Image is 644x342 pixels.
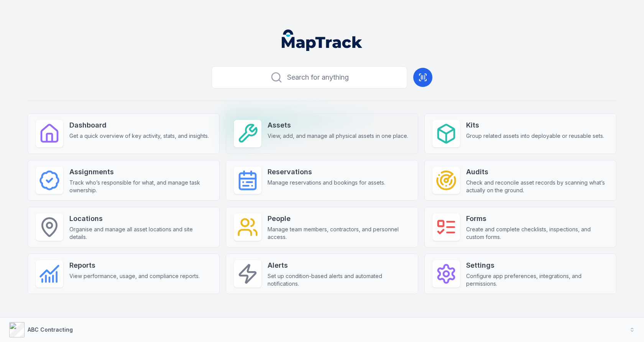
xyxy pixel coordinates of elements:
[268,260,410,271] strong: Alerts
[268,179,385,187] span: Manage reservations and bookings for assets.
[69,260,200,271] strong: Reports
[466,132,604,140] span: Group related assets into deployable or reusable sets.
[268,132,408,140] span: View, add, and manage all physical assets in one place.
[226,207,418,247] a: PeopleManage team members, contractors, and personnel access.
[466,120,604,131] strong: Kits
[268,167,385,177] strong: Reservations
[424,113,616,154] a: KitsGroup related assets into deployable or reusable sets.
[28,207,220,247] a: LocationsOrganise and manage all asset locations and site details.
[69,213,212,224] strong: Locations
[424,160,616,201] a: AuditsCheck and reconcile asset records by scanning what’s actually on the ground.
[268,213,410,224] strong: People
[226,113,418,154] a: AssetsView, add, and manage all physical assets in one place.
[268,226,410,241] span: Manage team members, contractors, and personnel access.
[69,167,212,177] strong: Assignments
[466,213,608,224] strong: Forms
[69,179,212,194] span: Track who’s responsible for what, and manage task ownership.
[69,120,209,131] strong: Dashboard
[28,326,73,333] strong: ABC Contracting
[466,179,608,194] span: Check and reconcile asset records by scanning what’s actually on the ground.
[268,272,410,288] span: Set up condition-based alerts and automated notifications.
[212,66,407,88] button: Search for anything
[466,226,608,241] span: Create and complete checklists, inspections, and custom forms.
[226,160,418,201] a: ReservationsManage reservations and bookings for assets.
[69,272,200,280] span: View performance, usage, and compliance reports.
[466,272,608,288] span: Configure app preferences, integrations, and permissions.
[466,260,608,271] strong: Settings
[226,254,418,294] a: AlertsSet up condition-based alerts and automated notifications.
[69,132,209,140] span: Get a quick overview of key activity, stats, and insights.
[466,167,608,177] strong: Audits
[424,254,616,294] a: SettingsConfigure app preferences, integrations, and permissions.
[28,160,220,201] a: AssignmentsTrack who’s responsible for what, and manage task ownership.
[69,226,212,241] span: Organise and manage all asset locations and site details.
[268,120,408,131] strong: Assets
[28,254,220,294] a: ReportsView performance, usage, and compliance reports.
[28,113,220,154] a: DashboardGet a quick overview of key activity, stats, and insights.
[287,72,349,83] span: Search for anything
[424,207,616,247] a: FormsCreate and complete checklists, inspections, and custom forms.
[269,29,375,51] nav: Global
